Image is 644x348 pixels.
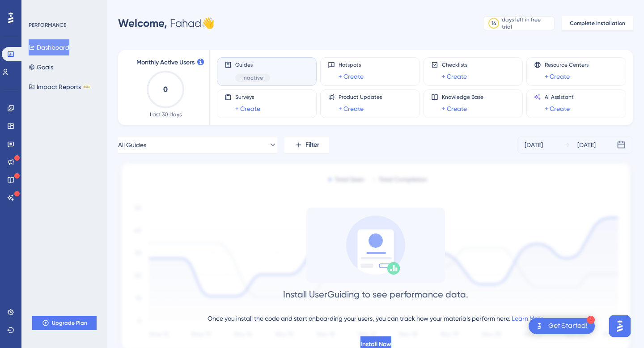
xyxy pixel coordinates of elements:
div: [DATE] [525,140,543,150]
span: Inactive [242,74,263,81]
span: Complete Installation [570,20,625,27]
span: Last 30 days [150,111,182,118]
span: Guides [235,61,270,68]
span: Filter [305,140,319,150]
button: Upgrade Plan [32,316,97,330]
div: PERFORMANCE [29,21,66,29]
a: + Create [442,103,467,114]
div: Install UserGuiding to see performance data. [283,288,468,301]
span: Welcome, [118,17,167,30]
button: Goals [29,59,53,75]
a: + Create [339,71,364,82]
a: + Create [339,103,364,114]
span: All Guides [118,140,146,150]
div: Open Get Started! checklist, remaining modules: 1 [529,318,595,334]
div: Once you install the code and start onboarding your users, you can track how your materials perfo... [208,313,544,324]
span: Monthly Active Users [136,57,195,68]
span: Resource Centers [545,61,589,68]
a: + Create [442,71,467,82]
div: [DATE] [577,140,596,150]
button: Dashboard [29,39,69,55]
div: 14 [491,20,496,27]
span: AI Assistant [545,93,574,101]
div: Get Started! [548,321,588,331]
a: Learn More [512,315,544,322]
button: Complete Installation [562,16,633,30]
div: 1 [587,316,595,324]
span: Surveys [235,93,260,101]
span: Upgrade Plan [52,319,87,327]
span: Hotspots [339,61,364,68]
div: days left in free trial [502,16,551,30]
a: + Create [235,103,260,114]
a: + Create [545,103,570,114]
span: Checklists [442,61,467,68]
iframe: UserGuiding AI Assistant Launcher [606,313,633,340]
button: All Guides [118,136,277,154]
button: Filter [284,136,329,154]
text: 0 [163,85,168,93]
span: Knowledge Base [442,93,483,101]
div: Fahad 👋 [118,16,215,30]
img: launcher-image-alternative-text [534,321,545,331]
span: Product Updates [339,93,382,101]
a: + Create [545,71,570,82]
div: BETA [83,85,91,89]
button: Impact ReportsBETA [29,79,91,95]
